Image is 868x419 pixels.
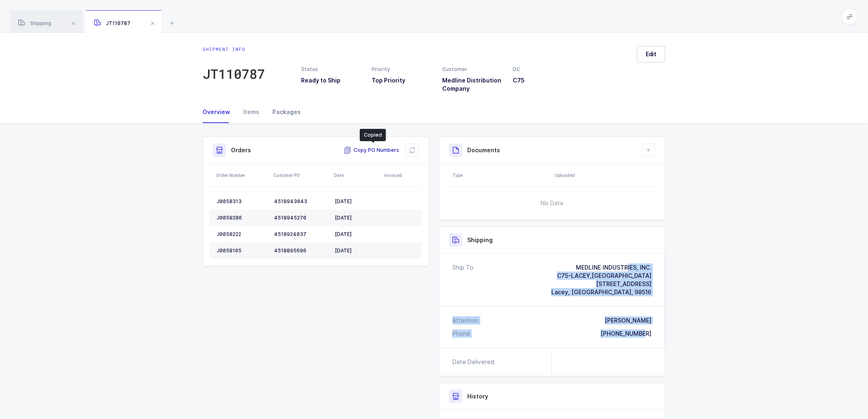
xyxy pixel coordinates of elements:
h3: Documents [467,146,500,154]
span: No Data [499,191,605,215]
div: Customer [443,66,503,73]
div: Order Number [216,172,268,179]
div: [DATE] [335,247,379,254]
div: Status [301,66,362,73]
button: Copy PO Numbers [344,146,399,154]
div: J0058313 [217,198,267,205]
div: Date Delivered [452,358,498,366]
h3: Top Priority [372,76,432,85]
div: MEDLINE INDUSTRIES, INC. [551,263,651,272]
div: [DATE] [335,231,379,238]
div: 4518924037 [274,231,328,238]
h3: Medline Distribution Company [443,76,503,93]
div: 4518945270 [274,215,328,221]
span: Edit [646,50,657,58]
span: Lacey, [GEOGRAPHIC_DATA], 98516 [551,288,651,295]
div: [DATE] [335,198,379,205]
div: Phone [452,330,470,338]
div: 4518943043 [274,198,328,205]
div: Shipment info [203,46,265,53]
div: Date [334,172,379,179]
h3: C75 [513,76,574,85]
div: Ship To [452,263,473,296]
div: [DATE] [335,215,379,221]
h3: Shipping [467,236,493,244]
div: Type [452,172,550,179]
div: Attention [452,316,479,325]
div: Items [237,101,266,123]
div: [PHONE_NUMBER] [601,330,651,338]
div: Priority [372,66,432,73]
div: Uploaded [555,172,656,179]
div: Overview [203,101,237,123]
div: J0058286 [217,215,267,221]
div: J0058105 [217,247,267,254]
div: DC [513,66,574,73]
h3: Ready to Ship [301,76,362,85]
div: Invoiced [384,172,420,179]
div: Copied [360,129,386,141]
div: 4518895696 [274,247,328,254]
div: [PERSON_NAME] [605,316,651,325]
h3: History [467,392,488,401]
span: JT110787 [94,20,130,26]
button: Edit [637,46,665,62]
div: Customer PO [273,172,329,179]
div: C75-LACEY,[GEOGRAPHIC_DATA] [551,272,651,280]
span: Shipping [18,20,51,26]
h3: Orders [231,146,251,154]
div: Packages [266,101,301,123]
div: [STREET_ADDRESS] [551,280,651,288]
div: J0058222 [217,231,267,238]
